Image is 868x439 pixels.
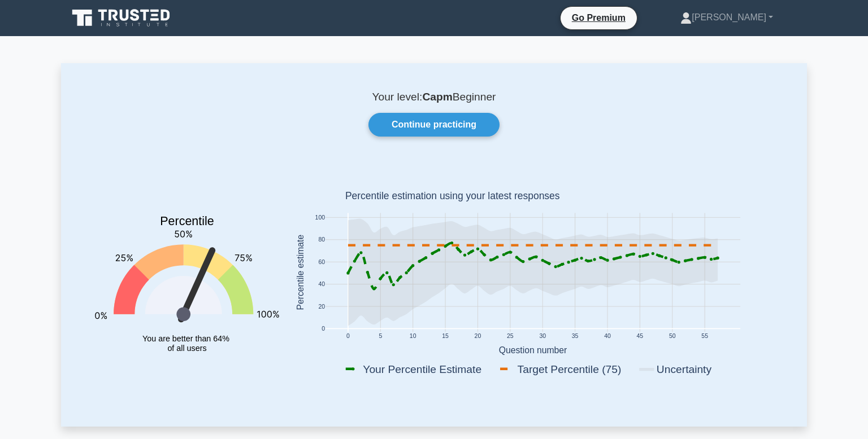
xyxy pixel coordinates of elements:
text: 100 [315,214,325,221]
text: 5 [379,333,382,340]
text: 0 [346,333,350,340]
text: 40 [604,333,611,340]
text: 50 [669,333,676,340]
tspan: of all users [167,344,206,353]
a: [PERSON_NAME] [653,6,800,29]
b: Capm [422,91,452,103]
text: 60 [318,259,325,265]
text: 80 [318,237,325,243]
text: Question number [499,345,567,355]
text: Percentile estimation using your latest responses [345,191,560,202]
text: 25 [507,333,514,340]
a: Continue practicing [368,113,500,137]
text: Percentile [160,215,214,229]
text: 30 [539,333,546,340]
text: 20 [475,333,481,340]
text: 35 [572,333,579,340]
text: 0 [322,326,325,332]
a: Go Premium [565,11,632,25]
text: 15 [442,333,449,340]
text: 20 [318,304,325,310]
text: Percentile estimate [296,235,305,310]
text: 40 [318,282,325,288]
text: 45 [637,333,644,340]
p: Your level: Beginner [88,90,780,104]
text: 10 [410,333,416,340]
text: 55 [701,333,708,340]
tspan: You are better than 64% [142,334,229,343]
